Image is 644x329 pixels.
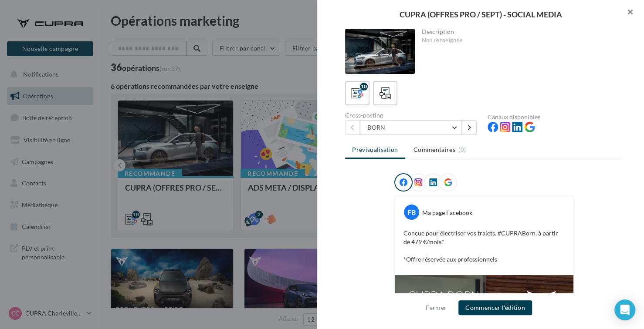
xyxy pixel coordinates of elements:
[360,120,462,135] button: BORN
[345,112,481,118] div: Cross-posting
[458,146,466,153] span: (0)
[403,229,565,264] p: Conçue pour électriser vos trajets. #CUPRABorn, à partir de 479 €/mois.* *Offre réservée aux prof...
[422,37,617,44] div: Non renseignée
[422,302,450,313] button: Fermer
[404,205,419,220] div: FB
[422,29,617,35] div: Description
[360,83,368,91] div: 10
[414,145,455,154] span: Commentaires
[488,114,623,120] div: Canaux disponibles
[614,299,635,320] div: Open Intercom Messenger
[458,300,532,315] button: Commencer l'édition
[331,10,630,18] div: CUPRA (OFFRES PRO / SEPT) - SOCIAL MEDIA
[422,208,472,217] div: Ma page Facebook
